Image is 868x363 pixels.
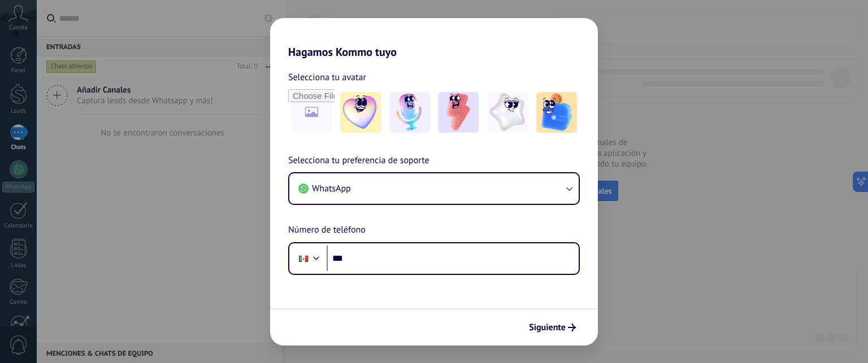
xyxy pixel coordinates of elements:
button: Siguiente [524,318,581,337]
button: WhatsApp [289,173,579,204]
img: -3.jpeg [438,92,479,133]
div: Mexico: + 52 [293,247,314,270]
span: WhatsApp [312,183,351,194]
h2: Hagamos Kommo tuyo [270,18,598,59]
img: -5.jpeg [536,92,577,133]
span: Selecciona tu preferencia de soporte [288,154,429,168]
span: Número de teléfono [288,223,366,238]
span: Selecciona tu avatar [288,70,366,85]
span: Siguiente [529,323,566,331]
img: -2.jpeg [389,92,430,133]
img: -4.jpeg [487,92,528,133]
img: -1.jpeg [340,92,381,133]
